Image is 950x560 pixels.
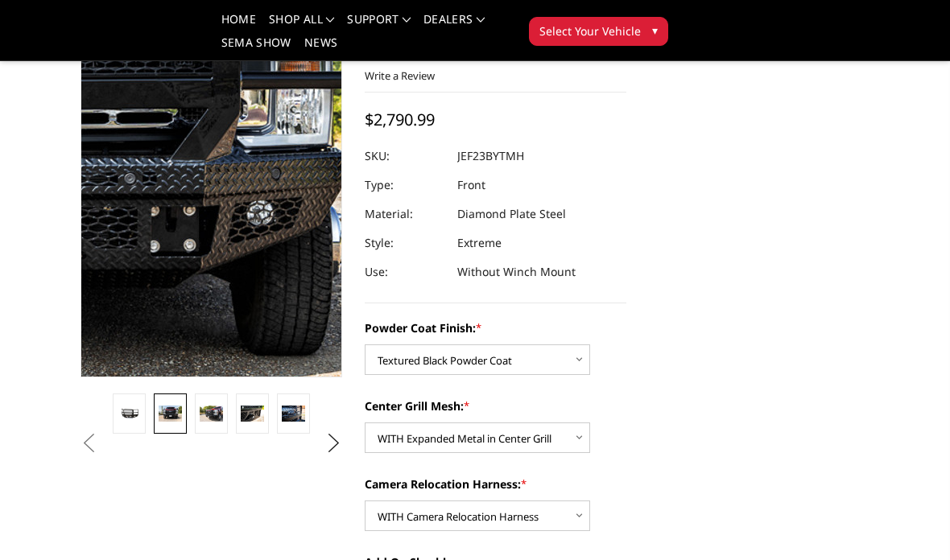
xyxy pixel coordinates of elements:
button: Select Your Vehicle [529,17,668,46]
dd: Front [457,171,485,200]
span: $2,790.99 [365,109,435,130]
span: Select Your Vehicle [539,23,641,39]
dd: Extreme [457,229,502,257]
label: Camera Relocation Harness: [365,476,626,492]
img: 2023-2026 Ford F250-350 - FT Series - Extreme Front Bumper [241,406,264,421]
a: Dealers [423,14,485,37]
dd: JEF23BYTMH [457,142,524,171]
dt: Type: [365,171,445,200]
dt: SKU: [365,142,445,171]
dd: Without Winch Mount [457,257,576,286]
a: Home [221,14,256,37]
dt: Style: [365,229,445,257]
img: 2023-2026 Ford F250-350 - FT Series - Extreme Front Bumper [159,406,182,421]
label: Center Grill Mesh: [365,397,626,414]
span: ▾ [652,22,658,39]
a: Write a Review [365,68,435,83]
label: Powder Coat Finish: [365,319,626,336]
img: 2023-2026 Ford F250-350 - FT Series - Extreme Front Bumper [282,406,305,421]
iframe: Chat Widget [869,483,950,560]
a: News [304,37,337,60]
img: 2023-2026 Ford F250-350 - FT Series - Extreme Front Bumper [118,408,141,419]
img: 2023-2026 Ford F250-350 - FT Series - Extreme Front Bumper [200,406,223,421]
a: shop all [269,14,334,37]
dt: Use: [365,257,445,286]
dt: Material: [365,200,445,229]
button: Next [322,431,346,455]
dd: Diamond Plate Steel [457,200,566,229]
a: Support [347,14,411,37]
button: Previous [76,431,101,455]
a: SEMA Show [221,37,291,60]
